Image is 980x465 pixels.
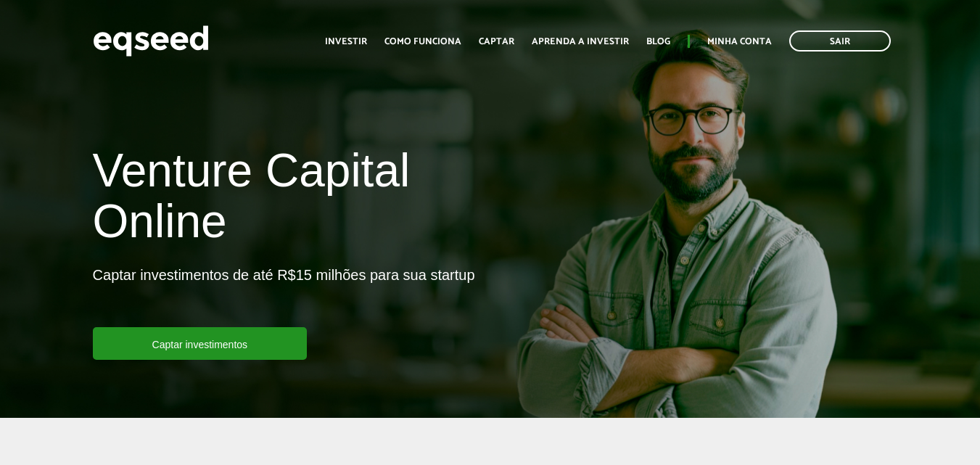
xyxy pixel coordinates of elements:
h1: Venture Capital Online [93,145,479,255]
a: Blog [646,37,670,46]
a: Captar [479,37,514,46]
a: Minha conta [707,37,772,46]
a: Como funciona [384,37,461,46]
img: EqSeed [93,22,209,60]
a: Captar investimentos [93,327,308,360]
a: Investir [325,37,367,46]
a: Aprenda a investir [532,37,629,46]
p: Captar investimentos de até R$15 milhões para sua startup [93,266,475,327]
a: Sair [789,30,891,52]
